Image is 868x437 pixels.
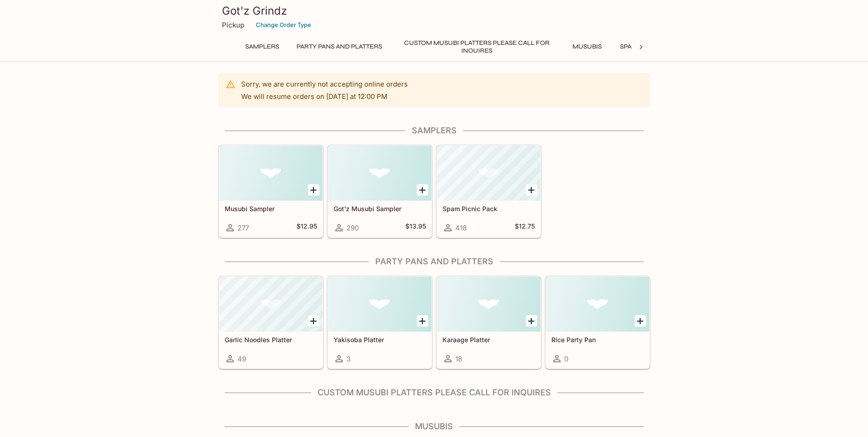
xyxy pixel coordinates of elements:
[526,184,537,196] button: Add Spam Picnic Pack
[526,315,537,327] button: Add Karaage Platter
[455,224,467,232] span: 418
[546,277,649,332] div: Rice Party Pan
[394,40,559,53] button: Custom Musubi Platters PLEASE CALL FOR INQUIRES
[615,40,673,53] button: Spam Musubis
[328,276,432,369] a: Yakisoba Platter3
[225,336,317,344] h5: Garlic Noodles Platter
[346,355,350,363] span: 3
[240,40,284,53] button: Samplers
[252,18,315,32] button: Change Order Type
[237,224,249,232] span: 277
[437,145,541,238] a: Spam Picnic Pack418$12.75
[545,276,650,369] a: Rice Party Pan0
[417,184,428,196] button: Add Got’z Musubi Sampler
[328,277,431,332] div: Yakisoba Platter
[551,336,644,344] h5: Rice Party Pan
[308,315,319,327] button: Add Garlic Noodles Platter
[328,146,431,201] div: Got’z Musubi Sampler
[328,145,432,238] a: Got’z Musubi Sampler290$13.95
[635,315,646,327] button: Add Rice Party Pan
[405,222,426,233] h5: $13.95
[219,146,323,201] div: Musubi Sampler
[566,40,608,53] button: Musubis
[334,205,426,213] h5: Got’z Musubi Sampler
[291,40,387,53] button: Party Pans and Platters
[515,222,535,233] h5: $12.75
[241,92,408,101] p: We will resume orders on [DATE] at 12:00 PM
[346,224,359,232] span: 290
[218,388,650,398] h4: Custom Musubi Platters PLEASE CALL FOR INQUIRES
[218,421,650,432] h4: Musubis
[219,277,323,332] div: Garlic Noodles Platter
[219,276,323,369] a: Garlic Noodles Platter49
[219,145,323,238] a: Musubi Sampler277$12.95
[437,276,541,369] a: Karaage Platter18
[297,222,317,233] h5: $12.95
[225,205,317,213] h5: Musubi Sampler
[222,21,244,29] p: Pickup
[455,355,462,363] span: 18
[417,315,428,327] button: Add Yakisoba Platter
[218,257,650,267] h4: Party Pans and Platters
[334,336,426,344] h5: Yakisoba Platter
[222,4,647,18] h3: Got'z Grindz
[237,355,246,363] span: 49
[437,146,540,201] div: Spam Picnic Pack
[564,355,568,363] span: 0
[218,126,650,136] h4: Samplers
[442,205,535,213] h5: Spam Picnic Pack
[442,336,535,344] h5: Karaage Platter
[437,277,540,332] div: Karaage Platter
[241,80,408,88] p: Sorry, we are currently not accepting online orders
[308,184,319,196] button: Add Musubi Sampler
